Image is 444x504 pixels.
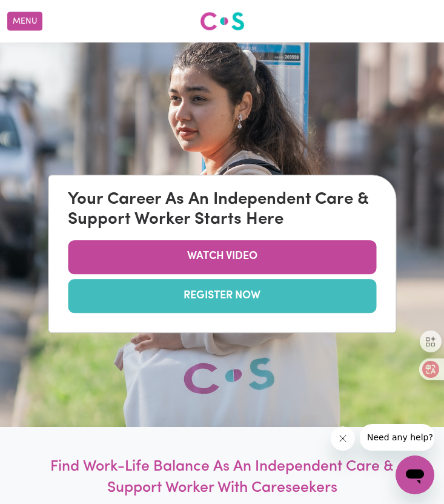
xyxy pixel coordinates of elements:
button: Menu [7,12,42,31]
img: Careseekers logo [200,10,245,32]
a: WATCH VIDEO [68,240,376,274]
iframe: 来自公司的消息 [360,424,434,451]
iframe: 关闭消息 [331,426,355,451]
a: REGISTER NOW [68,279,376,313]
a: Careseekers logo [200,7,245,35]
iframe: 启动消息传送窗口的按钮 [396,455,434,494]
div: Your Career As An Independent Care & Support Worker Starts Here [68,190,376,230]
h1: Find Work-Life Balance As An Independent Care & Support Worker With Careseekers [22,456,422,499]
